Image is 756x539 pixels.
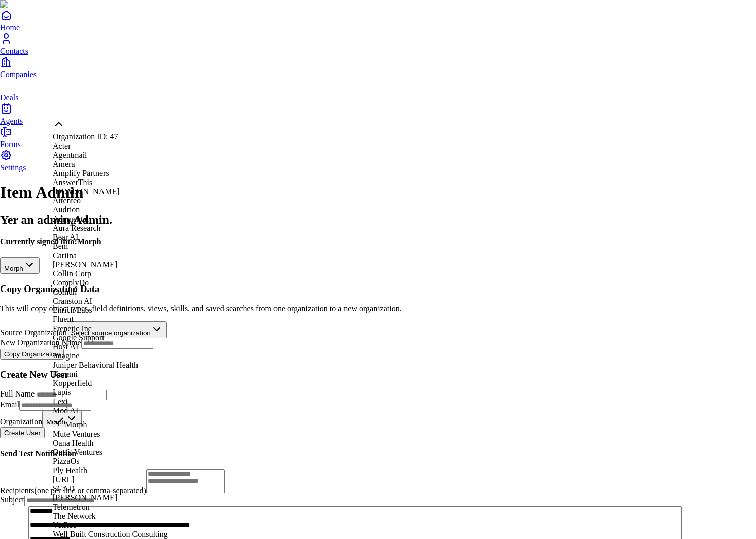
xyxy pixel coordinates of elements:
[53,333,105,342] span: Google Support
[53,388,71,397] span: Lapis
[53,429,100,438] span: Mute Ventures
[53,141,71,150] span: Acter
[53,224,101,232] span: Aura Research
[53,297,92,305] span: Cranston AI
[53,233,78,241] span: Bear AI
[53,439,93,447] span: Oana Health
[53,269,91,278] span: Collin Corp
[53,187,120,196] span: [DOMAIN_NAME]
[53,406,78,415] span: Mod AI
[53,278,89,287] span: ComplyDo
[53,132,118,141] span: Organization ID: 47
[53,260,117,269] span: [PERSON_NAME]
[53,493,117,502] span: [PERSON_NAME]
[53,457,79,465] span: PizzaOs
[53,370,78,378] span: Karumi
[53,512,96,520] span: The Network
[53,251,77,260] span: Cariina
[53,205,80,214] span: Audrion
[53,361,138,369] span: Juniper Behavioral Health
[53,448,102,456] span: Outfit Ventures
[53,242,68,250] span: Bem
[53,306,92,314] span: Enrich Labs
[53,315,74,324] span: Fluent
[53,214,89,223] span: Augmental
[53,521,76,529] span: VetRec
[53,178,92,187] span: AnswerThis
[53,397,67,406] span: Lexi
[53,475,75,484] span: [URL]
[53,160,75,168] span: Amera
[53,342,78,351] span: Host AI
[53,196,81,205] span: Attenteo
[53,169,109,177] span: Amplify Partners
[53,379,92,387] span: Kopperfield
[53,324,92,333] span: Frenetic Inc
[53,484,75,493] span: SCAD
[53,151,87,159] span: Agentmail
[53,530,168,538] span: Well Built Construction Consulting
[53,466,87,475] span: Ply Health
[53,351,79,360] span: Imagine
[53,288,77,296] span: Comun
[65,420,87,429] span: Morph
[53,502,90,511] span: Telemetron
